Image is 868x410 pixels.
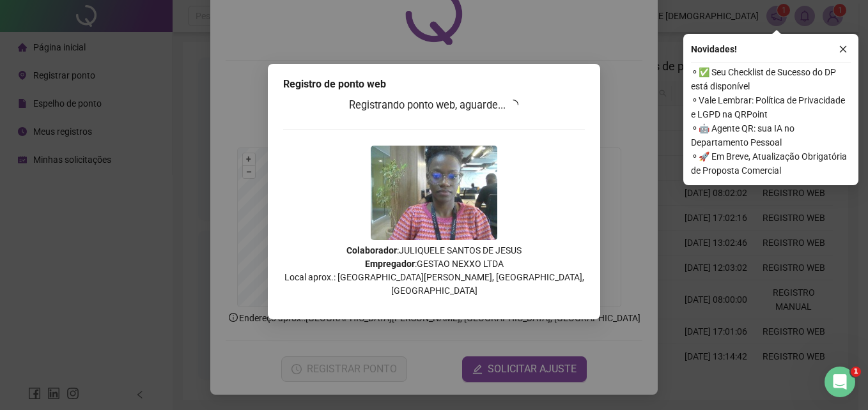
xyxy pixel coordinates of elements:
span: loading [506,97,521,112]
img: Z [371,146,497,240]
h3: Registrando ponto web, aguarde... [283,97,585,114]
div: Registro de ponto web [283,77,585,92]
strong: Empregador [365,259,415,269]
iframe: Intercom live chat [825,367,855,397]
p: : JULIQUELE SANTOS DE JESUS : GESTAO NEXXO LTDA Local aprox.: [GEOGRAPHIC_DATA][PERSON_NAME], [GE... [283,244,585,298]
span: ⚬ 🚀 Em Breve, Atualização Obrigatória de Proposta Comercial [691,149,851,178]
span: close [839,45,848,54]
strong: Colaborador [346,245,397,255]
span: Novidades ! [691,42,737,56]
span: ⚬ 🤖 Agente QR: sua IA no Departamento Pessoal [691,121,851,149]
span: ⚬ ✅ Seu Checklist de Sucesso do DP está disponível [691,65,851,93]
span: 1 [851,367,861,377]
span: ⚬ Vale Lembrar: Política de Privacidade e LGPD na QRPoint [691,93,851,121]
